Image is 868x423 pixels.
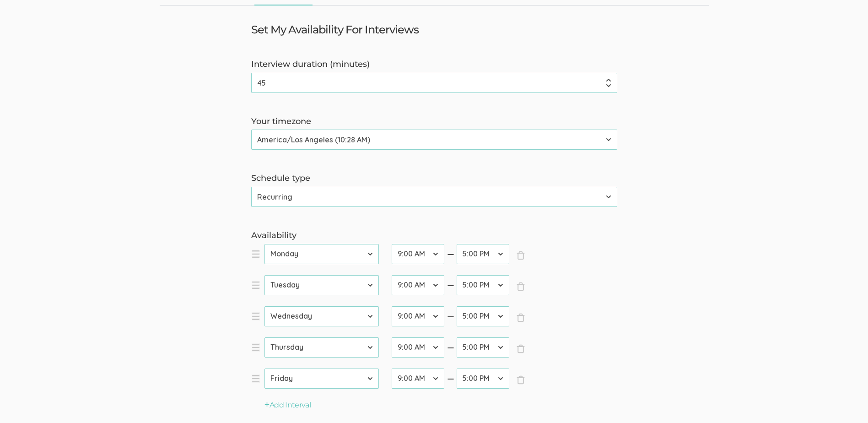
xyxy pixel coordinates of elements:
iframe: Chat Widget [822,379,868,423]
span: × [516,251,525,260]
span: × [516,282,525,291]
label: Your timezone [251,116,617,128]
span: × [516,344,525,353]
label: Schedule type [251,173,617,184]
button: Add Interval [264,400,311,411]
h3: Set My Availability For Interviews [251,24,419,36]
label: Availability [251,230,617,242]
label: Interview duration (minutes) [251,59,617,70]
span: × [516,375,525,385]
span: × [516,313,525,322]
